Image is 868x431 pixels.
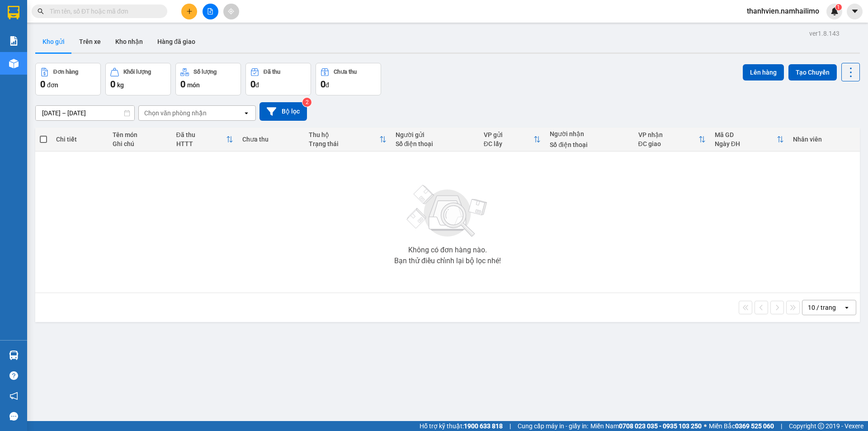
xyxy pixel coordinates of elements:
[743,64,784,81] button: Lên hàng
[187,81,200,89] span: món
[309,131,379,138] div: Thu hộ
[843,304,850,311] svg: open
[9,371,18,380] span: question-circle
[53,69,78,75] div: Đơn hàng
[228,8,234,14] span: aim
[809,28,840,38] div: ver 1.8.143
[123,69,151,75] div: Khối lượng
[420,421,503,431] span: Hỗ trợ kỹ thuật:
[619,422,702,430] strong: 0708 023 035 - 0935 103 250
[793,136,855,143] div: Nhân viên
[243,109,250,117] svg: open
[847,4,863,19] button: caret-down
[117,81,124,89] span: kg
[484,131,534,138] div: VP gửi
[325,81,329,89] span: đ
[113,131,167,138] div: Tên món
[808,303,836,312] div: 10 / trang
[105,63,171,95] button: Khối lượng0kg
[550,130,629,137] div: Người nhận
[9,392,18,400] span: notification
[479,128,546,152] th: Toggle SortBy
[316,63,381,95] button: Chưa thu0đ
[242,136,300,143] div: Chưa thu
[9,412,18,421] span: message
[193,69,217,75] div: Số lượng
[709,421,774,431] span: Miền Bắc
[402,180,493,243] img: svg+xml;base64,PHN2ZyBjbGFzcz0ibGlzdC1wbHVnX19zdmciIHhtbG5zPSJodHRwOi8vd3d3LnczLm9yZy8yMDAwL3N2Zy...
[207,8,213,14] span: file-add
[186,8,193,14] span: plus
[735,422,774,430] strong: 0369 525 060
[144,109,207,118] div: Chọn văn phòng nhận
[50,6,156,16] input: Tìm tên, số ĐT hoặc mã đơn
[47,81,58,89] span: đơn
[56,136,103,143] div: Chi tiết
[36,106,134,120] input: Select a date range.
[250,79,255,90] span: 0
[172,128,238,152] th: Toggle SortBy
[113,140,167,147] div: Ghi chú
[9,350,19,360] img: warehouse-icon
[396,140,475,147] div: Số điện thoại
[108,31,150,52] button: Kho nhận
[835,4,842,10] sup: 1
[396,131,475,138] div: Người gửi
[150,31,203,52] button: Hàng đã giao
[788,64,837,81] button: Tạo Chuyến
[518,421,588,431] span: Cung cấp máy in - giấy in:
[176,140,226,147] div: HTTT
[484,140,534,147] div: ĐC lấy
[740,5,826,17] span: thanhvien.namhailimo
[715,140,777,147] div: Ngày ĐH
[176,131,226,138] div: Đã thu
[259,102,307,121] button: Bộ lọc
[181,4,197,19] button: plus
[302,98,311,107] sup: 2
[634,128,710,152] th: Toggle SortBy
[837,4,840,10] span: 1
[464,422,503,430] strong: 1900 633 818
[304,128,391,152] th: Toggle SortBy
[38,8,44,14] span: search
[590,421,702,431] span: Miền Nam
[715,131,777,138] div: Mã GD
[255,81,259,89] span: đ
[394,257,501,265] div: Bạn thử điều chỉnh lại bộ lọc nhé!
[550,141,629,148] div: Số điện thoại
[245,63,311,95] button: Đã thu0đ
[110,79,115,90] span: 0
[781,421,782,431] span: |
[818,423,824,429] span: copyright
[9,59,19,68] img: warehouse-icon
[175,63,241,95] button: Số lượng0món
[321,79,325,90] span: 0
[40,79,45,90] span: 0
[72,31,108,52] button: Trên xe
[264,69,280,75] div: Đã thu
[638,131,698,138] div: VP nhận
[851,7,859,15] span: caret-down
[830,7,839,15] img: icon-new-feature
[35,31,72,52] button: Kho gửi
[35,63,101,95] button: Đơn hàng0đơn
[9,36,19,46] img: solution-icon
[334,69,357,75] div: Chưa thu
[704,424,707,428] span: ⚪️
[638,140,698,147] div: ĐC giao
[223,4,239,19] button: aim
[710,128,788,152] th: Toggle SortBy
[408,246,487,254] div: Không có đơn hàng nào.
[180,79,185,90] span: 0
[203,4,218,19] button: file-add
[8,6,19,19] img: logo-vxr
[509,421,511,431] span: |
[309,140,379,147] div: Trạng thái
